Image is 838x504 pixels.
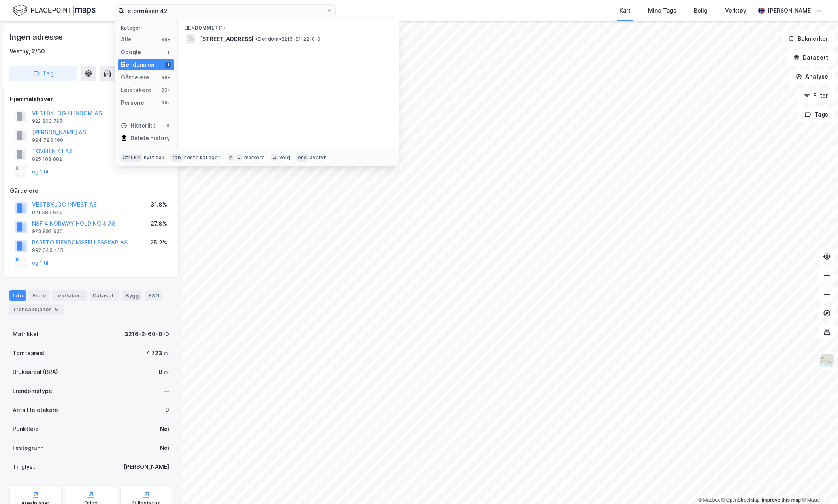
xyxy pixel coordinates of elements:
[29,290,49,301] div: Eiere
[797,88,835,103] button: Filter
[171,154,183,162] div: tab
[160,74,171,81] div: 99+
[10,186,172,196] div: Gårdeiere
[121,47,141,57] div: Google
[620,6,631,15] div: Kart
[145,290,162,301] div: ESG
[648,6,676,15] div: Mine Tags
[819,353,834,368] img: Z
[32,137,63,143] div: 994 793 160
[10,94,172,104] div: Hjemmelshaver
[694,6,708,15] div: Bolig
[121,25,174,31] div: Kategori
[279,154,290,161] div: velg
[165,122,171,129] div: 0
[122,290,142,301] div: Bygg
[121,35,132,44] div: Alle
[32,118,63,124] div: 922 303 797
[762,497,801,503] a: Improve this map
[9,66,77,81] button: Tag
[178,19,399,33] div: Eiendommer (1)
[158,367,169,377] div: 0 ㎡
[165,405,169,415] div: 0
[296,154,309,162] div: esc
[165,49,171,55] div: 1
[121,154,142,162] div: Ctrl + k
[32,156,62,162] div: 825 108 882
[121,73,149,82] div: Gårdeiere
[13,4,96,17] img: logo.f888ab2527a4732fd821a326f86c7f29.svg
[160,36,171,43] div: 99+
[9,304,64,315] div: Transaksjoner
[255,36,321,42] span: Eiendom • 3216-81-22-0-0
[13,348,44,358] div: Tomteareal
[13,443,43,453] div: Festegrunn
[32,209,63,216] div: 921 580 649
[150,238,167,247] div: 25.2%
[13,424,39,434] div: Punktleie
[144,154,165,161] div: nytt søk
[121,98,147,107] div: Personer
[90,290,119,301] div: Datasett
[13,386,52,396] div: Eiendomstype
[13,462,35,472] div: Tinglyst
[121,60,155,70] div: Eiendommer
[121,85,151,95] div: Leietakere
[160,87,171,93] div: 99+
[151,219,167,228] div: 27.8%
[787,50,835,66] button: Datasett
[164,386,169,396] div: —
[32,247,63,254] div: 992 043 415
[725,6,746,15] div: Verktøy
[310,154,326,161] div: avbryt
[13,367,58,377] div: Bruksareal (BRA)
[52,290,87,301] div: Leietakere
[721,497,760,503] a: OpenStreetMap
[798,466,838,504] iframe: Chat Widget
[768,6,813,15] div: [PERSON_NAME]
[789,69,835,85] button: Analyse
[32,228,63,235] div: 923 992 936
[255,36,258,42] span: •
[124,5,326,17] input: Søk på adresse, matrikkel, gårdeiere, leietakere eller personer
[13,405,58,415] div: Antall leietakere
[53,305,60,313] div: 6
[798,107,835,122] button: Tags
[184,154,221,161] div: neste kategori
[782,31,835,47] button: Bokmerker
[698,497,720,503] a: Mapbox
[130,134,170,143] div: Delete history
[13,329,38,339] div: Matrikkel
[160,100,171,106] div: 99+
[9,47,45,56] div: Vestby, 2/60
[124,462,169,472] div: [PERSON_NAME]
[244,154,265,161] div: markere
[160,424,169,434] div: Nei
[146,348,169,358] div: 4 723 ㎡
[151,200,167,209] div: 31.8%
[121,121,155,130] div: Historikk
[9,290,26,301] div: Info
[200,34,254,44] span: [STREET_ADDRESS]
[9,31,64,43] div: Ingen adresse
[160,443,169,453] div: Nei
[124,329,169,339] div: 3216-2-60-0-0
[165,62,171,68] div: 1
